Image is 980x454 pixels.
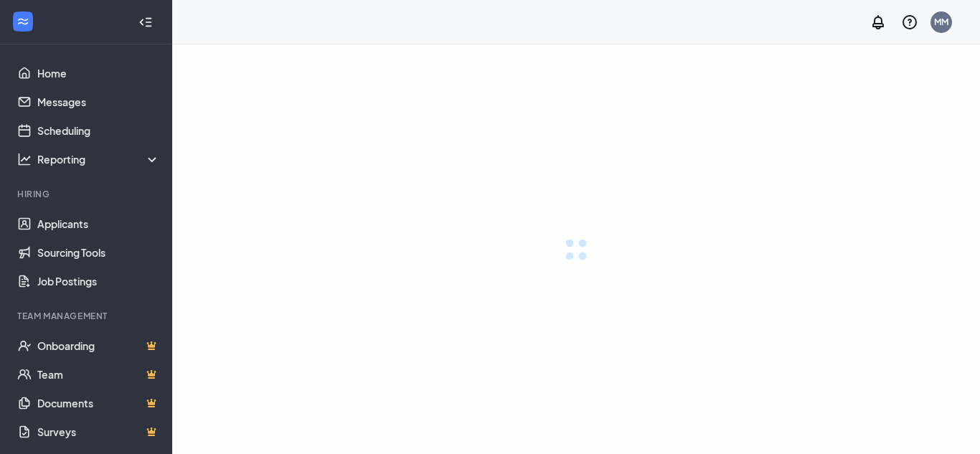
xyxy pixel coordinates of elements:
div: Team Management [17,310,157,322]
a: Messages [37,88,160,116]
svg: Collapse [138,15,153,29]
a: Scheduling [37,116,160,145]
div: Hiring [17,188,157,200]
a: OnboardingCrown [37,331,160,360]
a: DocumentsCrown [37,389,160,417]
svg: Notifications [870,14,887,31]
a: Applicants [37,209,160,238]
a: Sourcing Tools [37,238,160,267]
svg: QuestionInfo [901,14,918,31]
div: Reporting [37,152,161,166]
svg: WorkstreamLogo [16,14,30,29]
a: Home [37,59,160,88]
div: MM [934,16,948,28]
a: Job Postings [37,267,160,295]
svg: Analysis [17,152,32,166]
a: SurveysCrown [37,417,160,446]
a: TeamCrown [37,360,160,389]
